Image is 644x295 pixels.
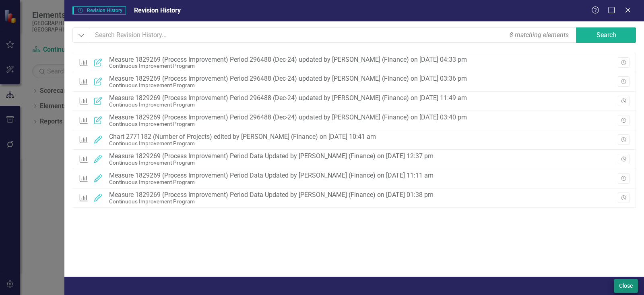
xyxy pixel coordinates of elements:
[109,191,433,199] div: Measure 1829269 (Process Improvement) Period Data Updated by [PERSON_NAME] (Finance) on [DATE] 01...
[109,114,467,121] div: Measure 1829269 (Process Improvement) Period 296488 (Dec-24) updated by [PERSON_NAME] (Finance) o...
[134,6,181,14] span: Revision History
[109,75,467,82] div: Measure 1829269 (Process Improvement) Period 296488 (Dec-24) updated by [PERSON_NAME] (Finance) o...
[109,63,467,69] div: Continuous Improvement Program
[72,6,126,15] span: Revision History
[109,140,376,146] div: Continuous Improvement Program
[109,133,376,140] div: Chart 2771182 (Number of Projects) edited by [PERSON_NAME] (Finance) on [DATE] 10:41 am
[109,82,467,88] div: Continuous Improvement Program
[109,56,467,63] div: Measure 1829269 (Process Improvement) Period 296488 (Dec-24) updated by [PERSON_NAME] (Finance) o...
[109,172,433,179] div: Measure 1829269 (Process Improvement) Period Data Updated by [PERSON_NAME] (Finance) on [DATE] 11...
[109,94,467,102] div: Measure 1829269 (Process Improvement) Period 296488 (Dec-24) updated by [PERSON_NAME] (Finance) o...
[109,153,433,160] div: Measure 1829269 (Process Improvement) Period Data Updated by [PERSON_NAME] (Finance) on [DATE] 12...
[109,102,467,108] div: Continuous Improvement Program
[90,27,577,43] input: Search Revision History...
[109,121,467,127] div: Continuous Improvement Program
[508,28,571,42] div: 8 matching elements
[576,27,636,43] button: Search
[614,279,638,293] button: Close
[109,179,433,185] div: Continuous Improvement Program
[109,199,433,205] div: Continuous Improvement Program
[109,160,433,166] div: Continuous Improvement Program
